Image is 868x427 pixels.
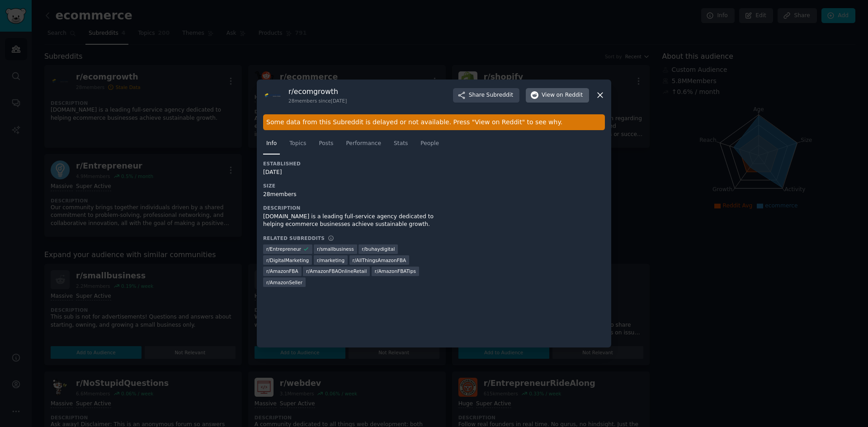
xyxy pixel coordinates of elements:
span: r/ AllThingsAmazonFBA [353,257,406,263]
div: 28 members since [DATE] [288,98,347,104]
span: r/ smallbusiness [317,246,354,252]
span: Stats [394,140,408,148]
span: r/ AmazonFBATips [375,268,416,274]
a: Stats [391,136,411,155]
button: ShareSubreddit [453,88,519,103]
a: Topics [286,136,309,155]
span: Share [469,91,513,99]
div: [DOMAIN_NAME] is a leading full-service agency dedicated to helping ecommerce businesses achieve ... [263,213,434,229]
span: Posts [319,140,333,148]
a: Info [263,136,280,155]
h3: r/ ecomgrowth [288,87,347,96]
div: [DATE] [263,169,434,177]
span: r/ AmazonSeller [266,279,302,286]
button: Viewon Reddit [526,88,589,103]
span: Performance [346,140,381,148]
span: People [420,140,439,148]
h3: Description [263,205,434,211]
span: Info [266,140,277,148]
span: r/ AmazonFBA [266,268,298,274]
a: Performance [343,136,384,155]
h3: Size [263,183,434,189]
img: ecomgrowth [263,86,282,105]
span: Subreddit [486,91,513,99]
div: 28 members [263,191,434,199]
div: Some data from this Subreddit is delayed or not available. Press "View on Reddit" to see why. [263,114,605,130]
a: People [417,136,442,155]
span: r/ buhaydigital [362,246,395,252]
span: r/ marketing [317,257,344,263]
span: r/ DigitalMarketing [266,257,309,263]
span: r/ AmazonFBAOnlineRetail [306,268,367,274]
span: r/ Entrepreneur [266,246,301,252]
h3: Related Subreddits [263,235,325,241]
h3: Established [263,160,434,167]
a: Posts [316,136,336,155]
span: View [542,91,583,99]
span: Topics [289,140,306,148]
span: on Reddit [557,91,583,99]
